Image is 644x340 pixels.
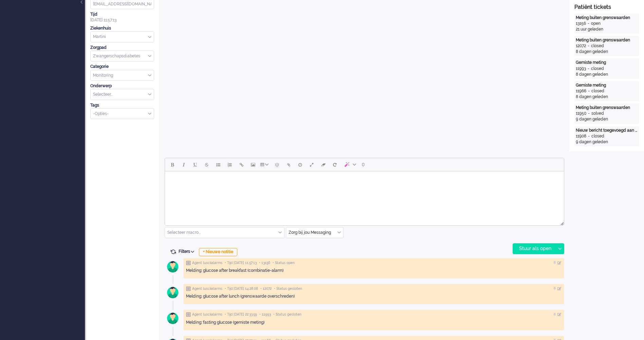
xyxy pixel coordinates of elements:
[186,294,562,299] div: Melding: glucose after lunch (grenswaarde overschreden)
[283,159,294,170] button: Add attachment
[576,128,638,133] div: Nieuw bericht toegevoegd aan gesprek
[576,66,586,72] div: 11993
[513,244,555,254] div: Stuur als open
[165,171,564,219] iframe: Rich Text Area
[576,37,638,43] div: Meting buiten grenswaarden
[576,116,638,122] div: 9 dagen geleden
[201,159,213,170] button: Strikethrough
[247,159,259,170] button: Insert/edit image
[362,162,365,167] span: 0
[576,15,638,21] div: Meting buiten grenswaarden
[306,159,317,170] button: Fullscreen
[186,261,191,265] img: ic_note_grey.svg
[90,102,154,108] div: Tags
[576,43,586,49] div: 12072
[189,159,201,170] button: Underline
[591,66,604,72] div: closed
[576,60,638,65] div: Gemiste meting
[274,286,302,291] span: • Status gesloten
[576,111,586,116] div: 11950
[586,111,591,116] div: -
[259,261,270,265] span: • 13156
[213,159,224,170] button: Bullet list
[225,312,257,317] span: • Tijd [DATE] 22:33:59
[179,249,197,254] span: Filters
[199,248,237,256] div: + Nieuwe notitie
[259,159,271,170] button: Table
[224,159,236,170] button: Numbered list
[271,159,283,170] button: Emoticons
[164,284,181,301] img: avatar
[576,105,638,111] div: Meting buiten grenswaarden
[186,320,562,325] div: Melding: fasting glucose (gemiste meting)
[90,12,154,23] div: [DATE] 11:57:13
[90,83,154,89] div: Onderwerp
[359,159,368,170] button: 0
[90,108,154,119] div: Select Tags
[576,94,638,100] div: 8 dagen geleden
[576,82,638,88] div: Gemiste meting
[576,26,638,32] div: 21 uur geleden
[574,3,639,11] div: Patiënt tickets
[166,159,178,170] button: Bold
[586,66,591,72] div: -
[576,72,638,77] div: 8 dagen geleden
[186,268,562,273] div: Melding: glucose after breakfast (combinatie-alarm)
[558,219,564,225] div: Resize
[90,64,154,70] div: Categorie
[576,21,586,26] div: 13156
[236,159,247,170] button: Insert/edit link
[317,159,329,170] button: Clear formatting
[294,159,306,170] button: Delay message
[273,312,301,317] span: • Status gesloten
[192,312,222,317] span: Agent lusciialarms
[576,133,586,139] div: 11908
[192,286,222,291] span: Agent lusciialarms
[576,139,638,145] div: 9 dagen geleden
[90,45,154,51] div: Zorgpad
[192,261,222,265] span: Agent lusciialarms
[586,88,591,94] div: -
[225,286,258,291] span: • Tijd [DATE] 14:28:08
[90,12,154,17] div: Tijd
[591,133,604,139] div: closed
[591,111,604,116] div: solved
[259,312,271,317] span: • 11993
[591,43,604,49] div: closed
[260,286,272,291] span: • 12072
[586,21,591,26] div: -
[90,25,154,31] div: Ziekenhuis
[586,133,591,139] div: -
[164,310,181,327] img: avatar
[225,261,257,265] span: • Tijd [DATE] 11:57:13
[576,88,586,94] div: 11966
[164,258,181,275] img: avatar
[186,286,191,291] img: ic_note_grey.svg
[591,88,604,94] div: closed
[576,49,638,55] div: 8 dagen geleden
[273,261,295,265] span: • Status open
[329,159,341,170] button: Reset content
[586,43,591,49] div: -
[591,21,601,26] div: open
[186,312,191,317] img: ic_note_grey.svg
[178,159,189,170] button: Italic
[341,159,359,170] button: AI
